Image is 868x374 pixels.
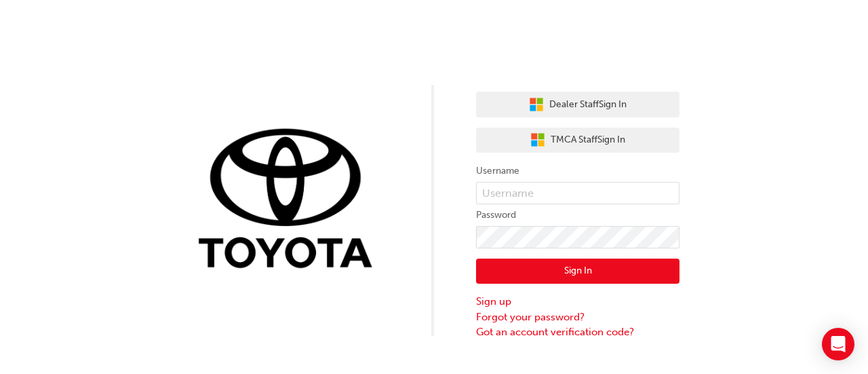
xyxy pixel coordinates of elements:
[476,92,679,117] button: Dealer StaffSign In
[476,207,679,223] label: Password
[476,182,679,205] input: Username
[551,132,625,148] span: TMCA Staff Sign In
[189,126,392,276] img: Trak
[476,294,679,310] a: Sign up
[549,97,627,113] span: Dealer Staff Sign In
[476,259,679,284] button: Sign In
[476,310,679,325] a: Forgot your password?
[476,163,679,179] label: Username
[476,128,679,153] button: TMCA StaffSign In
[476,324,679,340] a: Got an account verification code?
[822,328,854,360] div: Open Intercom Messenger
